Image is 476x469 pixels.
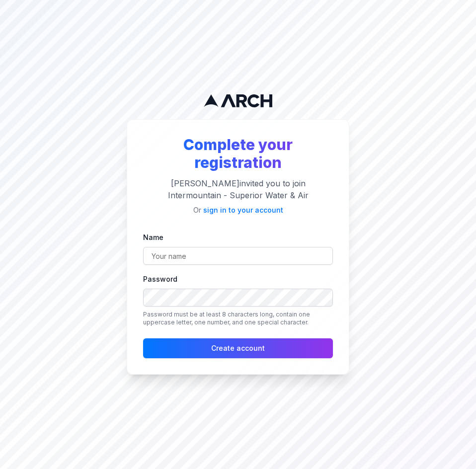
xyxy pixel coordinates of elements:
[143,338,333,358] button: Create account
[143,233,163,241] label: Name
[143,205,333,215] p: Or
[143,136,333,171] h2: Complete your registration
[143,275,177,283] label: Password
[143,177,333,201] p: [PERSON_NAME] invited you to join Intermountain - Superior Water & Air
[143,247,333,265] input: Your name
[143,311,333,326] p: Password must be at least 8 characters long, contain one uppercase letter, one number, and one sp...
[203,206,283,214] a: sign in to your account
